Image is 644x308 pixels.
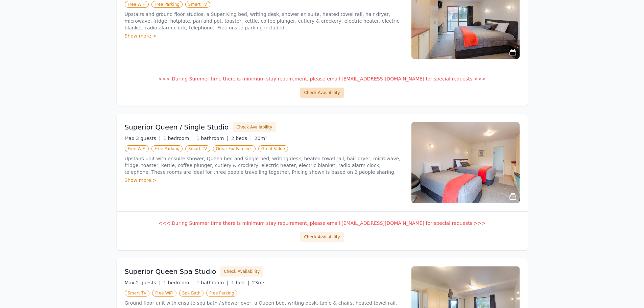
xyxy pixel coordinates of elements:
[255,136,267,141] span: 20m²
[125,155,403,175] p: Upstairs unit with ensuite shower, Queen bed and single bed, writing desk, heated towel rail, hai...
[196,280,229,285] span: 1 bathroom |
[125,32,403,39] div: Show more >
[220,266,263,277] button: Check Availability
[231,280,249,285] span: 1 bed |
[125,122,229,132] h3: Superior Queen / Single Studio
[125,145,149,152] span: Free WiFi
[206,290,237,297] span: Free Parking
[125,290,150,297] span: Smart TV
[179,290,204,297] span: Spa Bath
[233,122,276,132] button: Check Availability
[231,136,252,141] span: 2 beds |
[125,1,149,8] span: Free WiFi
[152,290,176,297] span: Free WiFi
[125,136,161,141] span: Max 3 guests |
[125,220,520,227] p: <<< During Summer time there is minimum stay requirement, please email [EMAIL_ADDRESS][DOMAIN_NAM...
[213,145,256,152] span: Great For Families
[252,280,264,285] span: 23m²
[163,280,194,285] span: 1 bedroom |
[125,177,403,184] div: Show more >
[258,145,288,152] span: Great Value
[125,75,520,82] p: <<< During Summer time there is minimum stay requirement, please email [EMAIL_ADDRESS][DOMAIN_NAM...
[125,280,161,285] span: Max 2 guests |
[300,232,343,242] button: Check Availability
[125,11,403,31] p: Upstairs and ground floor studios, a Super King bed, writing desk, shower en suite, heated towel ...
[300,88,343,98] button: Check Availability
[163,136,194,141] span: 1 bedroom |
[151,1,183,8] span: Free Parking
[196,136,229,141] span: 1 bathroom |
[125,267,216,276] h3: Superior Queen Spa Studio
[185,1,210,8] span: Smart TV
[185,145,210,152] span: Smart TV
[151,145,183,152] span: Free Parking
